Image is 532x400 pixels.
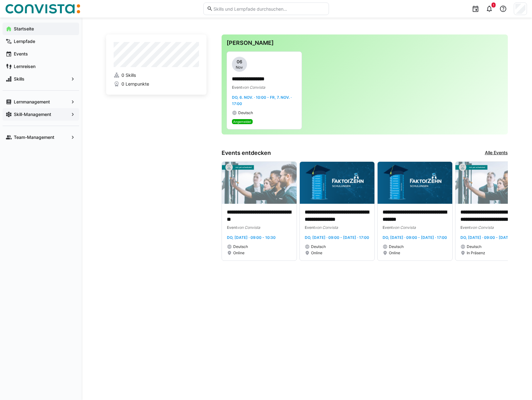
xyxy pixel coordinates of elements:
[311,244,326,249] span: Deutsch
[236,65,243,70] span: Nov
[232,95,292,106] span: Do, 6. Nov. · 10:00 - Fr, 7. Nov. · 17:00
[238,110,253,115] span: Deutsch
[213,6,325,12] input: Skills und Lernpfade durchsuchen…
[300,162,374,204] img: image
[227,235,276,240] span: Do, [DATE] · 09:00 - 10:30
[305,225,315,230] span: Event
[383,235,447,240] span: Do, [DATE] · 09:00 - [DATE] · 17:00
[121,81,149,87] span: 0 Lernpunkte
[393,225,416,230] span: von Convista
[467,244,481,249] span: Deutsch
[485,150,508,156] a: Alle Events
[227,39,503,46] h3: [PERSON_NAME]
[233,244,248,249] span: Deutsch
[233,120,251,124] span: Angemeldet
[237,59,242,65] span: 06
[460,225,470,230] span: Event
[114,72,199,78] a: 0 Skills
[455,162,530,204] img: image
[460,235,525,240] span: Do, [DATE] · 09:00 - [DATE] · 17:00
[121,72,136,78] span: 0 Skills
[227,225,237,230] span: Event
[383,225,393,230] span: Event
[222,150,271,156] h3: Events entdecken
[232,85,242,90] span: Event
[233,250,245,255] span: Online
[493,3,494,7] span: 1
[378,162,452,204] img: image
[467,250,485,255] span: In Präsenz
[237,225,260,230] span: von Convista
[389,250,400,255] span: Online
[305,235,369,240] span: Do, [DATE] · 09:00 - [DATE] · 17:00
[470,225,494,230] span: von Convista
[311,250,322,255] span: Online
[389,244,404,249] span: Deutsch
[315,225,338,230] span: von Convista
[242,85,265,90] span: von Convista
[222,162,297,204] img: image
